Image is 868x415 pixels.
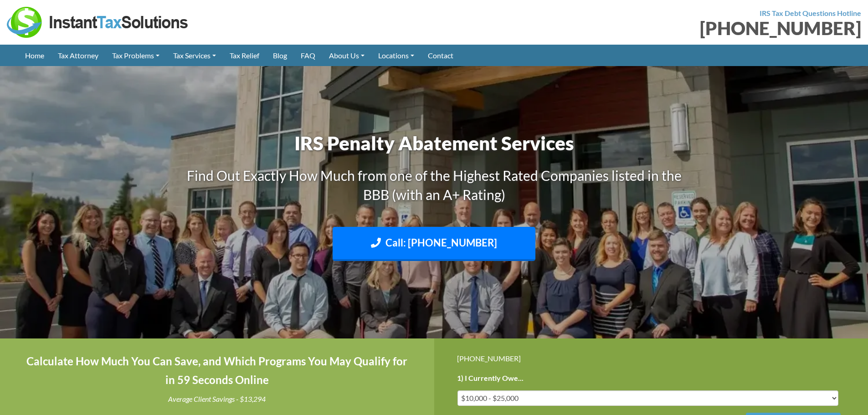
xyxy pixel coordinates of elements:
a: Tax Relief [223,45,266,66]
a: Tax Problems [105,45,166,66]
a: Blog [266,45,294,66]
div: [PHONE_NUMBER] [441,19,862,37]
div: [PHONE_NUMBER] [457,352,846,364]
a: Home [18,45,51,66]
h3: Find Out Exactly How Much from one of the Highest Rated Companies listed in the BBB (with an A+ R... [181,166,687,204]
a: Tax Services [166,45,223,66]
a: Contact [421,45,460,66]
strong: IRS Tax Debt Questions Hotline [760,9,861,17]
a: FAQ [294,45,322,66]
a: Locations [371,45,421,66]
h4: Calculate How Much You Can Save, and Which Programs You May Qualify for in 59 Seconds Online [23,352,411,389]
img: Instant Tax Solutions Logo [7,7,189,38]
a: Instant Tax Solutions Logo [7,17,189,26]
i: Average Client Savings - $13,294 [168,395,266,403]
a: About Us [322,45,371,66]
h1: IRS Penalty Abatement Services [181,130,687,157]
a: Call: [PHONE_NUMBER] [333,227,535,261]
label: 1) I Currently Owe... [457,374,524,383]
a: Tax Attorney [51,45,105,66]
